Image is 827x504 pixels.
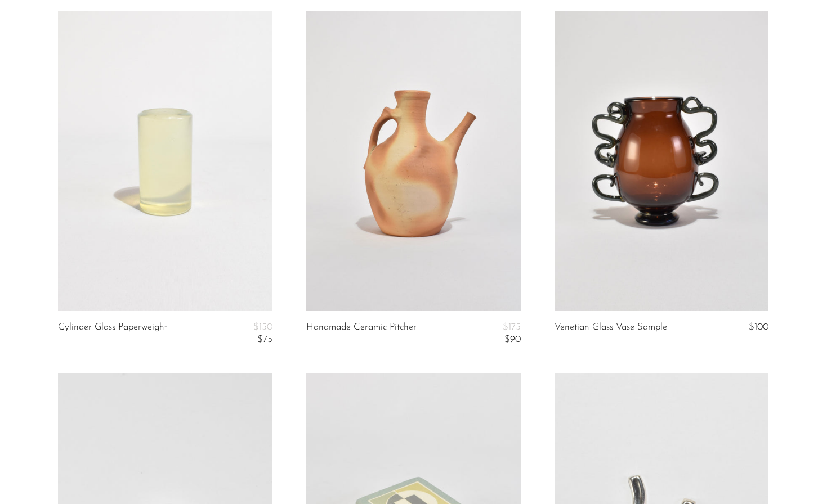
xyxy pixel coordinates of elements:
span: $175 [503,322,521,332]
a: Venetian Glass Vase Sample [555,322,667,332]
span: $75 [257,335,272,344]
a: Handmade Ceramic Pitcher [306,322,417,345]
span: $150 [253,322,272,332]
a: Cylinder Glass Paperweight [58,322,167,345]
span: $90 [504,335,521,344]
span: $100 [749,322,768,332]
